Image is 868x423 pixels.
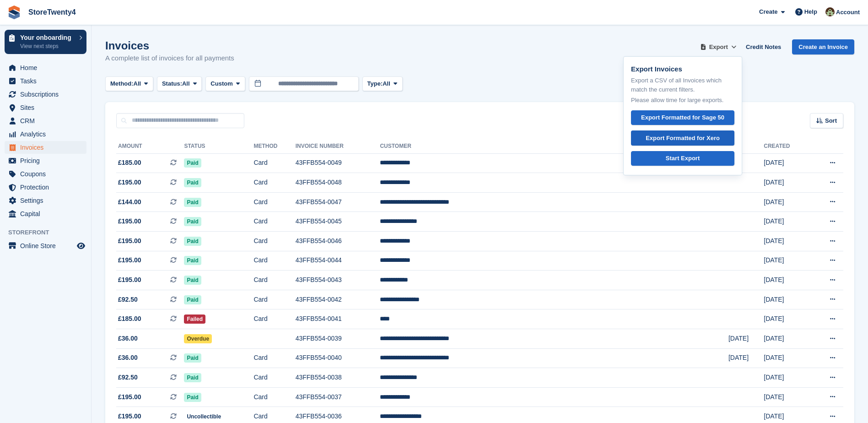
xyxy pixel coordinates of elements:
[728,139,764,154] th: Due
[764,290,809,309] td: [DATE]
[383,79,390,88] span: All
[631,130,734,146] a: Export Formatted for Xero
[764,329,809,349] td: [DATE]
[253,290,295,309] td: Card
[110,79,134,88] span: Method:
[5,114,86,127] a: menu
[184,334,212,343] span: Overdue
[5,141,86,154] a: menu
[764,368,809,388] td: [DATE]
[118,236,141,246] span: £195.00
[296,368,380,388] td: 43FFB554-0038
[5,207,86,220] a: menu
[20,101,75,114] span: Sites
[296,212,380,232] td: 43FFB554-0045
[184,412,224,421] span: Uncollectible
[182,79,190,88] span: All
[118,178,141,187] span: £195.00
[5,168,86,180] a: menu
[836,8,860,17] span: Account
[253,271,295,290] td: Card
[20,194,75,207] span: Settings
[5,239,86,252] a: menu
[764,271,809,290] td: [DATE]
[764,309,809,329] td: [DATE]
[804,7,817,16] span: Help
[646,134,720,143] div: Export Formatted for Xero
[20,181,75,194] span: Protection
[380,139,728,154] th: Customer
[20,34,75,41] p: Your onboarding
[253,212,295,232] td: Card
[792,39,854,54] a: Create an Invoice
[666,154,700,163] div: Start Export
[105,53,234,64] p: A complete list of invoices for all payments
[764,192,809,212] td: [DATE]
[362,76,403,92] button: Type: All
[296,309,380,329] td: 43FFB554-0041
[5,75,86,87] a: menu
[631,64,734,75] p: Export Invoices
[5,194,86,207] a: menu
[184,237,201,246] span: Paid
[5,181,86,194] a: menu
[134,79,141,88] span: All
[253,153,295,173] td: Card
[118,255,141,265] span: £195.00
[253,251,295,271] td: Card
[759,7,777,16] span: Create
[184,353,201,363] span: Paid
[184,198,201,207] span: Paid
[253,232,295,251] td: Card
[253,309,295,329] td: Card
[118,295,138,304] span: £92.50
[118,158,141,168] span: £185.00
[296,232,380,251] td: 43FFB554-0046
[764,212,809,232] td: [DATE]
[296,139,380,154] th: Invoice Number
[184,158,201,168] span: Paid
[5,88,86,101] a: menu
[184,217,201,226] span: Paid
[253,173,295,193] td: Card
[641,113,724,122] div: Export Formatted for Sage 50
[631,151,734,166] a: Start Export
[728,329,764,349] td: [DATE]
[105,39,234,52] h1: Invoices
[296,192,380,212] td: 43FFB554-0047
[764,251,809,271] td: [DATE]
[20,141,75,154] span: Invoices
[118,197,141,207] span: £144.00
[118,392,141,402] span: £195.00
[118,353,138,363] span: £36.00
[118,373,138,382] span: £92.50
[825,7,835,16] img: Lee Hanlon
[184,256,201,265] span: Paid
[253,348,295,368] td: Card
[75,240,86,251] a: Preview store
[8,228,91,237] span: Storefront
[184,295,201,304] span: Paid
[764,232,809,251] td: [DATE]
[20,207,75,220] span: Capital
[5,101,86,114] a: menu
[296,153,380,173] td: 43FFB554-0049
[296,329,380,349] td: 43FFB554-0039
[184,178,201,187] span: Paid
[825,116,837,125] span: Sort
[367,79,383,88] span: Type:
[296,271,380,290] td: 43FFB554-0043
[698,39,739,54] button: Export
[253,192,295,212] td: Card
[728,348,764,368] td: [DATE]
[210,79,232,88] span: Custom
[631,96,734,105] p: Please allow time for large exports.
[118,217,141,226] span: £195.00
[764,139,809,154] th: Created
[764,153,809,173] td: [DATE]
[184,373,201,382] span: Paid
[764,387,809,407] td: [DATE]
[118,412,141,421] span: £195.00
[25,5,80,20] a: StoreTwenty4
[296,387,380,407] td: 43FFB554-0037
